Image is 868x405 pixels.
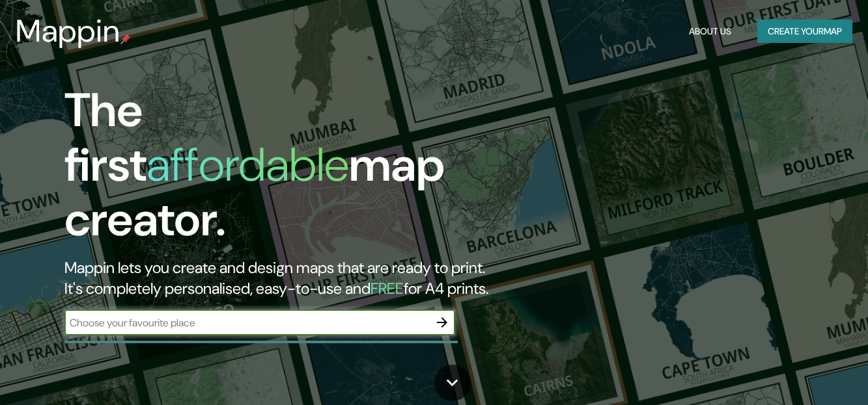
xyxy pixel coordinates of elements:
h1: affordable [147,135,349,195]
h1: The first map creator. [64,83,499,257]
h2: Mappin lets you create and design maps that are ready to print. It's completely personalised, eas... [64,257,499,299]
h5: FREE [371,278,404,298]
button: About Us [684,20,736,44]
input: Choose your favourite place [64,315,429,330]
img: mappin-pin [120,34,131,44]
button: Create yourmap [757,20,852,44]
h3: Mappin [16,13,120,49]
